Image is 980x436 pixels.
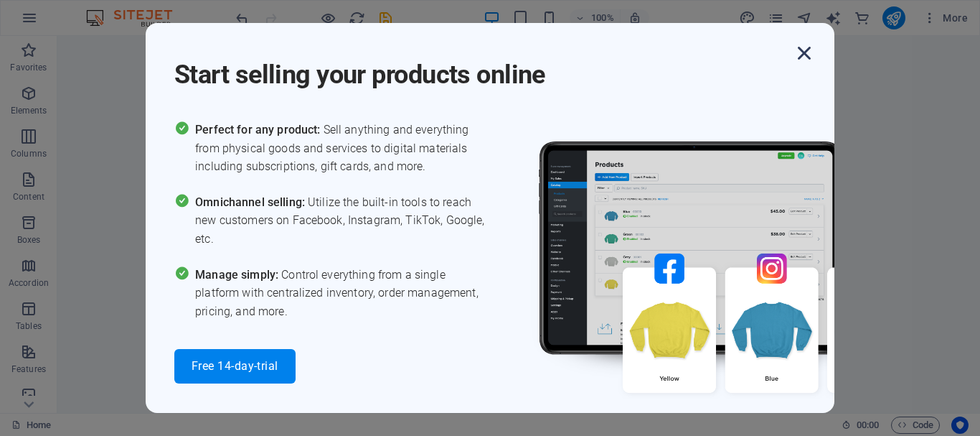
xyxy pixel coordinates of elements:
img: promo_image.png [515,121,946,435]
span: Omnichannel selling: [195,195,308,209]
span: Sell anything and everything from physical goods and services to digital materials including subs... [195,121,490,176]
span: Control everything from a single platform with centralized inventory, order management, pricing, ... [195,266,490,321]
span: Utilize the built-in tools to reach new customers on Facebook, Instagram, TikTok, Google, etc. [195,193,490,249]
span: Free 14-day-trial [192,361,278,372]
button: Free 14-day-trial [174,349,296,384]
span: Manage simply: [195,268,281,282]
h1: Start selling your products online [174,40,791,92]
span: Perfect for any product: [195,123,323,136]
